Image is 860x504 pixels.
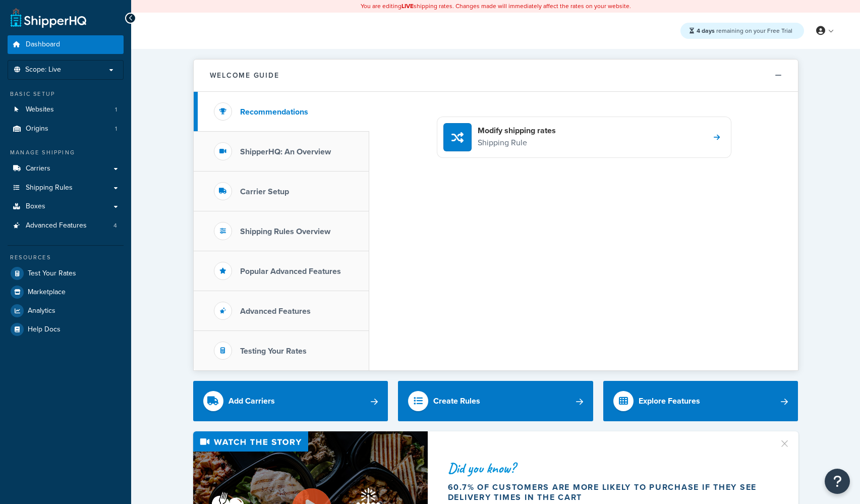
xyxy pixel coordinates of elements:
button: Welcome Guide [194,60,798,92]
li: Advanced Features [8,216,124,235]
a: Origins1 [8,120,124,138]
a: Websites1 [8,100,124,119]
a: Create Rules [398,381,593,421]
span: Test Your Rates [28,269,76,278]
h3: Recommendations [240,107,308,117]
span: Websites [26,105,54,114]
span: Carriers [26,164,50,173]
h3: Carrier Setup [240,187,289,196]
div: Basic Setup [8,90,124,98]
a: Analytics [8,302,124,320]
b: LIVE [402,2,414,11]
p: Shipping Rule [478,136,556,149]
span: Boxes [26,202,45,211]
h3: Shipping Rules Overview [240,227,330,236]
h2: Welcome Guide [210,72,279,79]
a: Boxes [8,197,124,216]
span: Analytics [28,307,55,315]
div: Did you know? [448,461,767,475]
li: Origins [8,120,124,138]
span: Marketplace [28,288,66,297]
a: Shipping Rules [8,179,124,197]
li: Websites [8,100,124,119]
span: Advanced Features [26,221,87,230]
div: 60.7% of customers are more likely to purchase if they see delivery times in the cart [448,482,767,502]
div: Resources [8,253,124,262]
span: 4 [113,221,117,230]
a: Carriers [8,159,124,178]
button: Open Resource Center [825,469,850,494]
a: Help Docs [8,320,124,339]
a: Explore Features [603,381,798,421]
span: 1 [115,105,117,114]
h3: ShipperHQ: An Overview [240,147,331,156]
h3: Advanced Features [240,307,311,316]
span: Origins [26,125,48,133]
span: Scope: Live [25,66,61,74]
div: Add Carriers [228,394,275,408]
span: Shipping Rules [26,184,73,192]
span: Help Docs [28,325,61,334]
span: Dashboard [26,40,60,49]
span: remaining on your Free Trial [697,26,792,35]
span: 1 [115,125,117,133]
a: Dashboard [8,35,124,54]
h3: Testing Your Rates [240,347,307,356]
div: Create Rules [433,394,480,408]
a: Advanced Features4 [8,216,124,235]
div: Manage Shipping [8,148,124,157]
a: Marketplace [8,283,124,301]
a: Test Your Rates [8,264,124,283]
a: Add Carriers [193,381,388,421]
h3: Popular Advanced Features [240,267,341,276]
strong: 4 days [697,26,715,35]
h4: Modify shipping rates [478,125,556,136]
div: Explore Features [639,394,700,408]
